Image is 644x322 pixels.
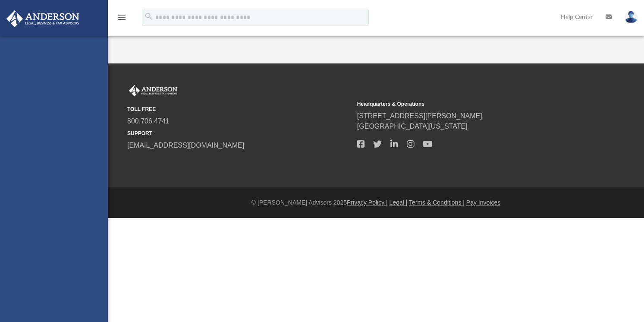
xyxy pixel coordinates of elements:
img: Anderson Advisors Platinum Portal [4,10,82,27]
i: search [144,12,154,21]
small: TOLL FREE [127,105,351,113]
a: menu [116,16,127,22]
a: Privacy Policy | [347,199,388,206]
a: [EMAIL_ADDRESS][DOMAIN_NAME] [127,142,244,149]
a: Terms & Conditions | [409,199,465,206]
img: Anderson Advisors Platinum Portal [127,85,179,96]
img: User Pic [625,11,638,23]
div: © [PERSON_NAME] Advisors 2025 [108,198,644,207]
a: [STREET_ADDRESS][PERSON_NAME] [357,112,482,120]
a: [GEOGRAPHIC_DATA][US_STATE] [357,123,468,130]
a: Legal | [390,199,408,206]
a: 800.706.4741 [127,117,170,125]
small: Headquarters & Operations [357,100,581,108]
i: menu [116,12,127,22]
a: Pay Invoices [466,199,500,206]
small: SUPPORT [127,129,351,137]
